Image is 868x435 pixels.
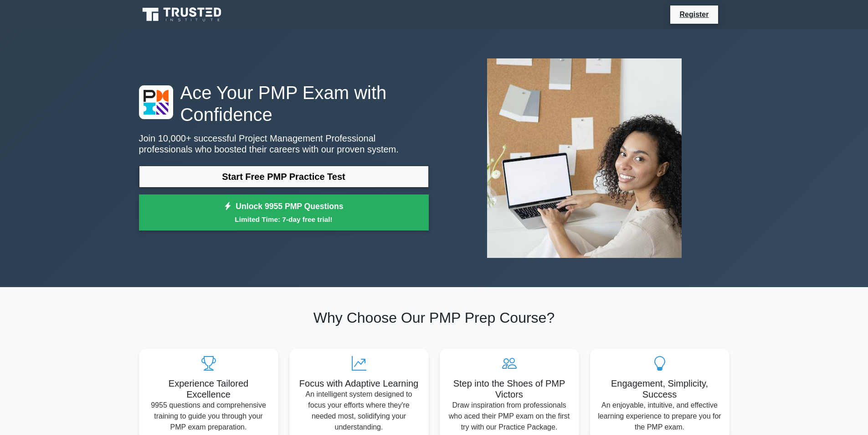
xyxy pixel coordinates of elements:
[150,214,417,225] small: Limited Time: 7-day free trial!
[139,309,729,326] h2: Why Choose Our PMP Prep Course?
[297,389,421,433] p: An intelligent system designed to focus your efforts where they're needed most, solidifying your ...
[139,82,429,126] h1: Ace Your PMP Exam with Confidence
[146,400,271,433] p: 9955 questions and comprehensive training to guide you through your PMP exam preparation.
[139,133,429,155] p: Join 10,000+ successful Project Management Professional professionals who boosted their careers w...
[297,378,421,389] h5: Focus with Adaptive Learning
[447,400,572,433] p: Draw inspiration from professionals who aced their PMP exam on the first try with our Practice Pa...
[597,400,722,433] p: An enjoyable, intuitive, and effective learning experience to prepare you for the PMP exam.
[139,166,429,188] a: Start Free PMP Practice Test
[597,378,722,400] h5: Engagement, Simplicity, Success
[674,9,714,20] a: Register
[146,378,271,400] h5: Experience Tailored Excellence
[139,194,429,231] a: Unlock 9955 PMP QuestionsLimited Time: 7-day free trial!
[447,378,572,400] h5: Step into the Shoes of PMP Victors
